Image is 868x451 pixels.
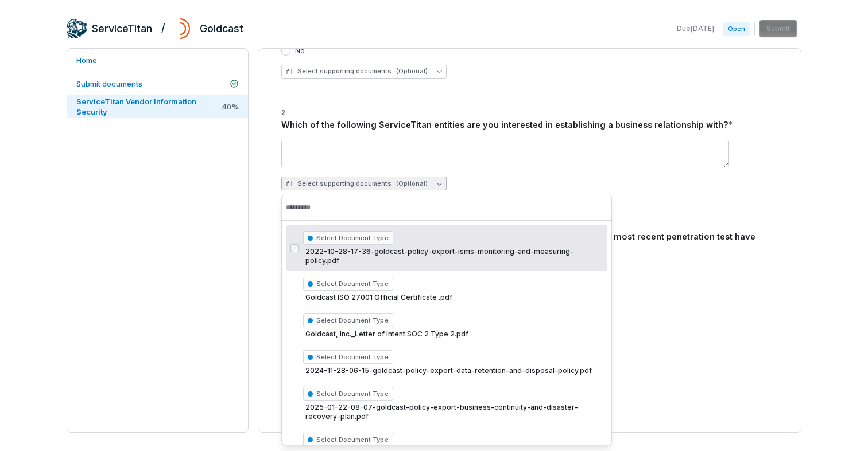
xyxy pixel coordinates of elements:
span: Select Document Type [303,277,393,291]
label: No [295,46,305,56]
a: Home [67,49,248,72]
span: Select supporting documents [286,179,428,188]
span: Goldcast ISO 27001 Official Certificate .pdf [303,293,603,302]
span: 2022-10-28-17-36-goldcast-policy-export-isms-monitoring-and-measuring-policy.pdf [303,247,603,265]
span: Select Document Type [303,231,393,245]
a: ServiceTitan Vendor Information Security40% [67,95,248,118]
span: Select Document Type [303,387,393,401]
a: Submit documents [67,72,248,95]
span: 2024-11-28-06-15-goldcast-policy-export-data-retention-and-disposal-policy.pdf [303,366,603,375]
span: Open [723,22,750,36]
span: (Optional) [396,179,428,188]
span: Select supporting documents [286,67,428,76]
span: 2025-01-22-08-07-goldcast-policy-export-business-continuity-and-disaster-recovery-plan.pdf [303,403,603,421]
span: Submit documents [76,79,142,88]
span: 40 % [222,101,239,112]
h2: / [161,18,165,36]
span: Select Document Type [303,313,393,327]
span: Select Document Type [303,350,393,364]
span: Select Document Type [303,433,393,446]
span: ServiceTitan Vendor Information Security [76,97,196,116]
h2: ServiceTitan [92,21,152,36]
h2: Goldcast [200,21,243,36]
span: Goldcast, Inc._Letter of Intent SOC 2 Type 2.pdf [303,330,603,339]
span: Due [DATE] [677,24,714,33]
div: Which of the following ServiceTitan entities are you interested in establishing a business relati... [281,119,778,131]
span: (Optional) [396,67,428,76]
span: 2 [281,109,285,117]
